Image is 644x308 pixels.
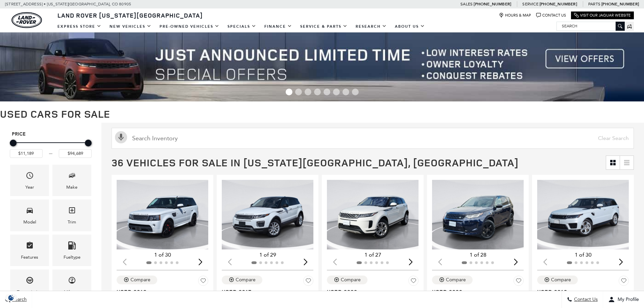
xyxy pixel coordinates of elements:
img: 2017 Land Rover Range Rover Evoque SE 1 [222,180,314,250]
span: Go to slide 8 [352,89,359,95]
a: [PHONE_NUMBER] [474,1,511,7]
button: Save Vehicle [619,276,629,288]
div: Compare [130,277,150,283]
span: Used 2022 [432,288,519,295]
input: Minimum [10,149,43,158]
span: Used 2018 [537,288,624,295]
div: Compare [341,277,361,283]
div: Maximum Price [85,140,92,146]
div: Compare [236,277,256,283]
span: Go to slide 3 [305,89,311,95]
span: Go to slide 4 [314,89,321,95]
a: Land Rover [US_STATE][GEOGRAPHIC_DATA] [53,11,207,19]
div: Minimum Price [10,140,17,146]
a: Specials [223,21,260,32]
a: [STREET_ADDRESS] • [US_STATE][GEOGRAPHIC_DATA], CO 80905 [5,2,131,6]
button: Save Vehicle [303,276,313,288]
div: Next slide [196,255,205,269]
a: Service & Parts [296,21,352,32]
a: Research [352,21,391,32]
a: Pre-Owned Vehicles [156,21,223,32]
span: Trim [68,205,76,218]
button: Compare Vehicle [432,276,473,284]
a: Finance [260,21,296,32]
span: Go to slide 2 [295,89,302,95]
a: [PHONE_NUMBER] [540,1,577,7]
span: Used 2020 [327,288,413,295]
a: Hours & Map [499,13,531,18]
button: Compare Vehicle [222,276,262,284]
a: land-rover [11,12,42,28]
div: Year [25,184,34,191]
span: Mileage [68,275,76,288]
div: Compare [446,277,466,283]
span: Go to slide 6 [333,89,340,95]
span: Contact Us [572,297,598,303]
nav: Main Navigation [53,21,429,32]
div: TrimTrim [52,199,91,231]
button: Save Vehicle [408,276,419,288]
span: Go to slide 1 [286,89,292,95]
div: Next slide [511,255,520,269]
h5: Price [12,131,90,137]
span: Features [26,240,34,254]
a: Used 2020Range Rover Evoque S [327,288,419,302]
div: 1 / 2 [222,180,314,250]
a: EXPRESS STORE [53,21,105,32]
div: Trim [68,218,76,226]
img: 2018 Land Rover Range Rover Sport HSE 1 [537,180,630,250]
button: Compare Vehicle [327,276,367,284]
div: 1 / 2 [327,180,420,250]
span: Parts [588,2,600,6]
span: Year [26,170,34,184]
span: Used 2013 [117,288,203,295]
a: About Us [391,21,429,32]
section: Click to Open Cookie Consent Modal [3,294,19,301]
input: Maximum [59,149,92,158]
div: 1 of 27 [327,251,419,259]
input: Search Inventory [112,128,634,149]
a: Visit Our Jaguar Website [574,13,631,18]
button: Compare Vehicle [537,276,578,284]
span: Go to slide 5 [324,89,330,95]
span: My Profile [615,297,639,303]
div: FueltypeFueltype [52,235,91,266]
div: 1 of 28 [432,251,524,259]
span: Make [68,170,76,184]
span: Land Rover [US_STATE][GEOGRAPHIC_DATA] [57,11,203,19]
img: 2022 Land Rover Discovery Sport S R-Dynamic 1 [432,180,525,250]
a: New Vehicles [105,21,156,32]
div: MileageMileage [52,269,91,301]
img: Opt-Out Icon [3,294,19,301]
button: Compare Vehicle [117,276,157,284]
div: Compare [551,277,571,283]
div: Model [23,218,36,226]
div: Fueltype [64,254,80,261]
div: TransmissionTransmission [10,269,49,301]
button: Save Vehicle [514,276,524,288]
span: Sales [460,2,473,6]
span: Fueltype [68,240,76,254]
span: Go to slide 7 [342,89,349,95]
div: 1 / 2 [117,180,209,250]
button: Save Vehicle [198,276,208,288]
div: Price [10,137,92,158]
button: Open user profile menu [603,291,644,308]
div: MakeMake [52,165,91,196]
input: Search [557,22,624,30]
div: 1 of 29 [222,251,313,259]
div: 1 of 30 [537,251,629,259]
div: Mileage [64,288,80,296]
div: YearYear [10,165,49,196]
div: Transmission [17,288,42,296]
a: Used 2018Range Rover Sport HSE [537,288,629,302]
div: Features [21,254,38,261]
span: Model [26,205,34,218]
a: [PHONE_NUMBER] [601,1,639,7]
div: 1 / 2 [537,180,630,250]
div: 1 of 30 [117,251,208,259]
svg: Click to toggle on voice search [115,131,127,143]
div: Next slide [301,255,310,269]
div: Next slide [616,255,625,269]
span: Service [522,2,538,6]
